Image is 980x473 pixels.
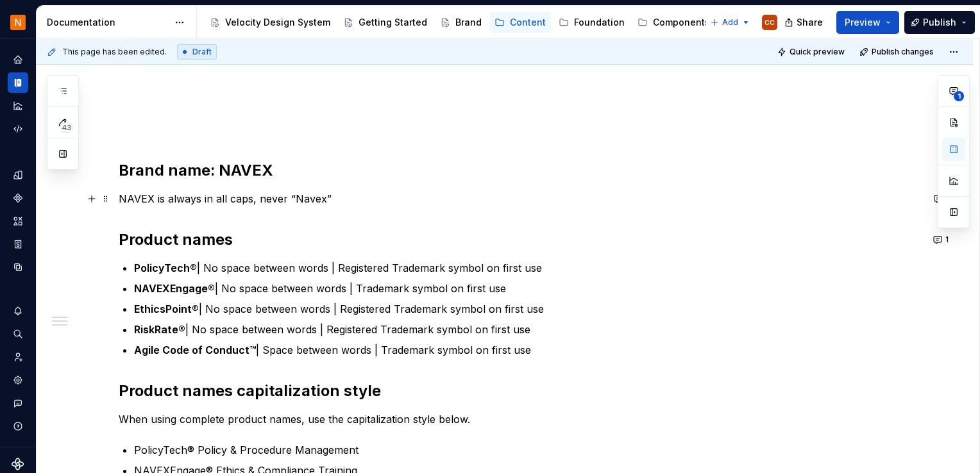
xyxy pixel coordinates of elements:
div: Brand [455,16,482,29]
strong: EthicsPoint® [134,303,199,315]
strong: NAVEXEngage® [134,282,215,295]
div: Velocity Design System [225,16,330,29]
a: Content [489,12,551,33]
strong: Agile Code of Conduct™ [134,344,256,356]
div: Foundation [574,16,625,29]
p: PolicyTech® Policy & Procedure Management [134,442,922,458]
a: Foundation [553,12,630,33]
span: Draft [192,47,212,57]
div: CC [765,17,775,28]
div: Page tree [205,10,704,35]
a: Code automation [8,119,28,139]
p: NAVEX is always in all caps, never “Navex” [119,191,922,206]
button: Publish [904,11,975,34]
span: 1 [945,235,949,245]
p: | No space between words | Registered Trademark symbol on first use [134,322,922,337]
a: Invite team [8,347,28,367]
a: Analytics [8,95,28,116]
strong: RiskRate® [134,323,185,336]
span: Publish changes [872,47,934,57]
button: Contact support [8,393,28,413]
strong: PolicyTech® [134,261,197,274]
a: Getting Started [338,12,432,33]
span: Add [722,17,738,28]
a: Brand [435,12,487,33]
span: This page has been edited. [62,47,167,57]
div: Components [653,16,710,29]
a: Storybook stories [8,234,28,254]
button: Share [778,11,831,34]
a: Home [8,49,28,70]
a: Velocity Design System [205,12,335,33]
p: | No space between words | Registered Trademark symbol on first use [134,260,922,276]
span: Preview [845,16,881,29]
button: Publish changes [856,43,940,61]
span: Publish [923,16,956,29]
span: 43 [60,122,73,133]
div: Content [510,16,546,29]
button: Quick preview [773,43,850,61]
span: Share [797,16,823,29]
a: Assets [8,211,28,231]
button: Notifications [8,301,28,321]
button: 1 [929,231,954,249]
div: Documentation [47,16,168,29]
p: | No space between words | Registered Trademark symbol on first use [134,301,922,317]
h2: Product names capitalization style [119,381,922,401]
a: Data sources [8,257,28,278]
button: Preview [836,11,899,34]
a: Design tokens [8,165,28,185]
a: Settings [8,370,28,390]
div: Getting Started [359,16,427,29]
span: Quick preview [790,47,845,57]
button: Add [706,13,754,31]
p: | No space between words | Trademark symbol on first use [134,281,922,296]
a: Components [8,188,28,208]
button: Search ⌘K [8,324,28,344]
h2: Brand name: NAVEX [119,160,922,181]
img: bb28370b-b938-4458-ba0e-c5bddf6d21d4.png [10,15,26,30]
svg: Supernova Logo [12,458,24,470]
p: When using complete product names, use the capitalization style below. [119,411,922,427]
p: | Space between words | Trademark symbol on first use [134,342,922,358]
a: Documentation [8,72,28,93]
a: Components [632,12,715,33]
h2: Product names [119,229,922,250]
